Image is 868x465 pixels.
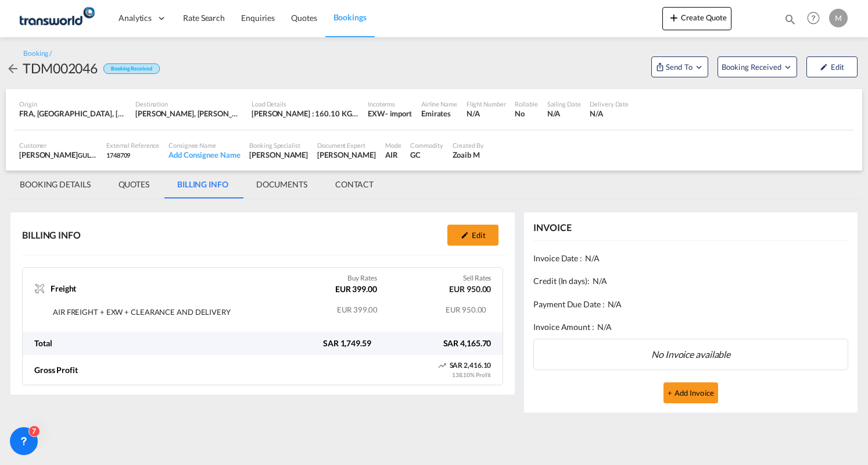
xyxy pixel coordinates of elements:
[533,247,848,270] div: Invoice Date :
[385,108,412,119] div: - import
[252,108,358,119] div: [PERSON_NAME] : 160.10 KG | Volumetric Wt : 160.10 KG | Chargeable Wt : 160.10 KG
[449,283,491,298] div: EUR 950.00
[446,305,486,314] span: EUR 950.00
[385,150,401,160] div: AIR
[168,141,240,150] div: Consignee Name
[103,63,159,74] div: Booking Received
[347,274,377,283] label: Buy Rates
[804,8,823,28] span: Help
[784,13,797,30] div: icon-magnify
[19,100,126,108] div: Origin
[163,171,242,198] md-tab-item: BILLING INFO
[453,141,484,150] div: Created By
[515,100,537,108] div: Rollable
[19,141,97,150] div: Customer
[533,293,848,316] div: Payment Due Date :
[252,100,358,108] div: Load Details
[437,361,447,370] md-icon: icon-trending-up
[6,171,105,198] md-tab-item: BOOKING DETAILS
[461,231,469,239] md-icon: icon-pencil
[662,7,731,30] button: icon-plus 400-fgCreate Quote
[829,9,848,27] div: M
[385,141,401,150] div: Mode
[608,299,622,310] span: N/A
[421,108,457,119] div: Emirates
[533,269,848,293] div: Credit (In days):
[23,59,98,77] div: TDM002046
[533,339,848,370] div: No Invoice available
[337,305,378,314] span: EUR 399.00
[241,13,275,23] span: Enquiries
[593,275,607,287] span: N/A
[105,171,163,198] md-tab-item: QUOTES
[6,62,20,76] md-icon: icon-arrow-left
[242,171,321,198] md-tab-item: DOCUMENTS
[335,283,377,298] div: EUR 399.00
[23,338,263,349] div: Total
[547,100,581,108] div: Sailing Date
[663,382,718,403] button: + Add Invoice
[135,100,242,108] div: Destination
[263,338,383,349] div: SAR 1,749.59
[23,49,52,59] div: Booking /
[168,150,240,160] div: Add Consignee Name
[321,171,388,198] md-tab-item: CONTACT
[183,13,225,23] span: Rate Search
[820,63,828,71] md-icon: icon-pencil
[17,5,96,31] img: 1a84b2306ded11f09c1219774cd0a0fe.png
[597,321,612,333] span: N/A
[249,141,308,150] div: Booking Specialist
[590,108,629,119] div: N/A
[722,61,783,73] span: Booking Received
[317,150,376,160] div: [PERSON_NAME]
[467,100,506,108] div: Flight Number
[249,150,308,160] div: [PERSON_NAME]
[383,338,503,349] div: SAR 4,165.70
[547,108,581,119] div: N/A
[533,315,848,339] div: Invoice Amount :
[428,361,492,371] div: SAR 2,416.10
[421,100,457,108] div: Airline Name
[317,141,376,150] div: Document Expert
[6,171,388,198] md-pagination-wrapper: Use the left and right arrow keys to navigate between tabs
[452,371,492,379] div: 138.10% Profit
[119,12,152,24] span: Analytics
[368,100,412,108] div: Incoterms
[718,56,797,77] button: Open demo menu
[410,150,443,160] div: GC
[106,151,130,159] span: 1748709
[453,150,484,160] div: Zoaib M
[51,283,76,294] span: Freight
[784,13,797,26] md-icon: icon-magnify
[106,141,159,150] div: External Reference
[585,253,600,264] span: N/A
[34,364,78,376] div: Gross Profit
[78,150,256,159] span: GULFSTREAM COMPANY FOR MACHINERY AND EQUIPMENT
[368,108,385,119] div: EXW
[804,8,829,29] div: Help
[22,229,81,242] div: BILLING INFO
[467,108,506,119] div: N/A
[463,274,491,283] label: Sell Rates
[6,59,23,77] div: icon-arrow-left
[665,61,694,73] span: Send To
[135,108,242,119] div: JED, King Abdulaziz International, Jeddah, Saudi Arabia, Middle East, Middle East
[291,13,317,23] span: Quotes
[651,56,708,77] button: Open demo menu
[515,108,537,119] div: No
[333,12,367,22] span: Bookings
[590,100,629,108] div: Delivery Date
[806,56,858,77] button: icon-pencilEdit
[19,108,126,119] div: FRA, Frankfurt am Main International, Frankfurt-am-Main, Germany, Western Europe, Europe
[12,12,245,24] body: Editor, editor8
[533,221,571,234] div: INVOICE
[53,307,231,317] span: AIR FREIGHT + EXW + CLEARANCE AND DELIVERY
[410,141,443,150] div: Commodity
[667,10,681,24] md-icon: icon-plus 400-fg
[447,225,498,246] button: icon-pencilEdit
[19,150,97,160] div: [PERSON_NAME]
